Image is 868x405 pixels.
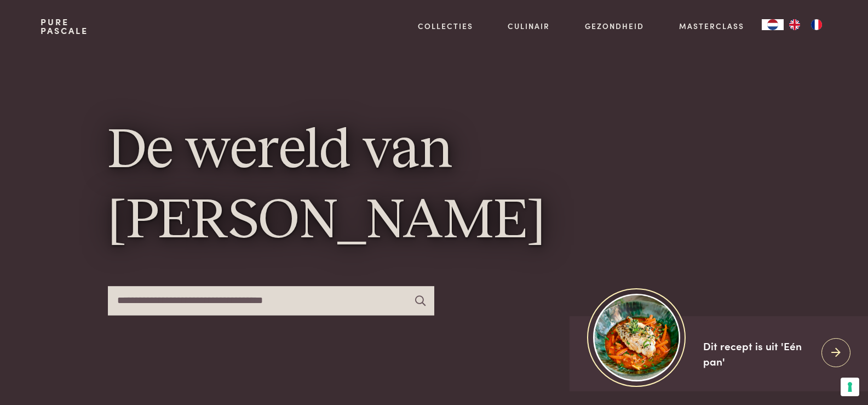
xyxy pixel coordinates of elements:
a: Collecties [418,20,473,32]
ul: Language list [784,19,827,30]
a: EN [784,19,806,30]
a: Gezondheid [585,20,644,32]
h1: De wereld van [PERSON_NAME] [108,117,761,257]
div: Dit recept is uit 'Eén pan' [703,338,813,369]
a: Masterclass [679,20,744,32]
aside: Language selected: Nederlands [762,19,827,30]
a: NL [762,19,784,30]
button: Uw voorkeuren voor toestemming voor trackingtechnologieën [841,378,859,396]
a: FR [806,19,827,30]
a: PurePascale [41,18,88,35]
a: Culinair [508,20,550,32]
img: https://admin.purepascale.com/wp-content/uploads/2025/08/home_recept_link.jpg [593,294,680,381]
a: https://admin.purepascale.com/wp-content/uploads/2025/08/home_recept_link.jpg Dit recept is uit '... [570,316,868,391]
div: Language [762,19,784,30]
